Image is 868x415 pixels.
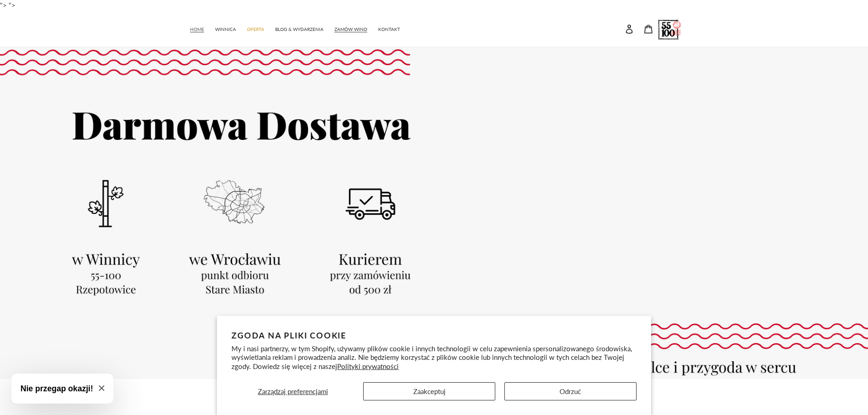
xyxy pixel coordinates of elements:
span: BLOG & WYDARZENIA [275,26,324,32]
span: KONTAKT [378,26,400,32]
button: Zarządzaj preferencjami [231,382,354,400]
p: My i nasi partnerzy, w tym Shopify, używamy plików cookie i innych technologii w celu zapewnienia... [231,344,637,371]
span: OFERTA [247,26,264,32]
button: Odrzuć [504,382,637,400]
a: ZAMÓW WINO [330,22,372,35]
span: HOME [190,26,204,32]
span: ZAMÓW WINO [334,26,367,32]
span: Zarządzaj preferencjami [258,387,328,395]
a: KONTAKT [374,22,405,35]
button: Zaakceptuj [363,382,495,400]
a: Polityki prywatności [337,362,399,370]
h2: Zgoda na pliki cookie [231,330,637,340]
span: WINNICA [215,26,236,32]
a: OFERTA [242,22,269,35]
a: WINNICA [211,22,241,35]
a: BLOG & WYDARZENIA [271,22,328,35]
a: HOME [185,22,209,35]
